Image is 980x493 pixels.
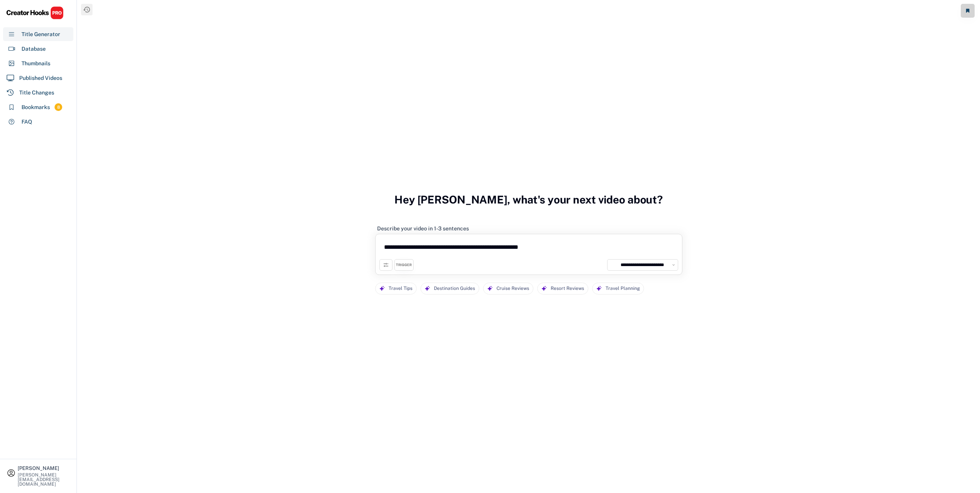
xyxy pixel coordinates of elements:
div: TRIGGER [396,263,412,268]
h3: Hey [PERSON_NAME], what's your next video about? [394,185,663,214]
div: 8 [55,104,62,111]
div: Resort Reviews [551,283,584,294]
div: Database [22,45,46,53]
div: [PERSON_NAME][EMAIL_ADDRESS][DOMAIN_NAME] [18,473,70,486]
div: Bookmarks [22,103,50,111]
div: Destination Guides [434,283,475,294]
div: Title Changes [19,89,54,97]
div: Published Videos [19,74,62,82]
div: Describe your video in 1-3 sentences [377,225,469,232]
img: channels4_profile.jpg [609,261,616,268]
img: CHPRO%20Logo.svg [6,6,64,20]
div: Travel Tips [389,283,412,294]
div: FAQ [22,118,32,126]
div: Travel Planning [606,283,640,294]
div: Cruise Reviews [497,283,529,294]
div: Title Generator [22,30,60,38]
div: Thumbnails [22,60,50,68]
div: [PERSON_NAME] [18,466,70,471]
